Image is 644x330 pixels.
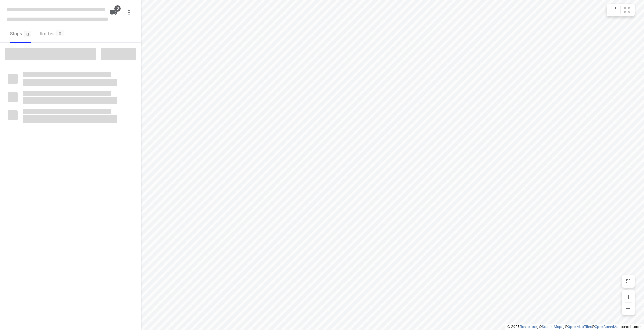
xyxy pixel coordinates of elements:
div: small contained button group [607,4,635,16]
li: © 2025 , © , © © contributors [507,325,641,329]
a: Routetitan [520,325,537,329]
a: OpenMapTiles [568,325,592,329]
a: OpenStreetMap [595,325,621,329]
a: Stadia Maps [542,325,563,329]
button: Map settings [608,4,620,16]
